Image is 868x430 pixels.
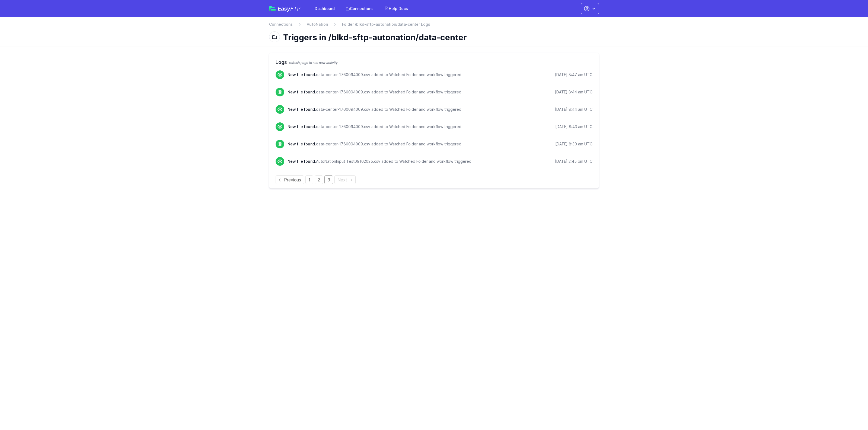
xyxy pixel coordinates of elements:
div: Pagination [276,177,592,183]
span: New file found. [288,90,316,94]
span: New file found. [288,124,316,129]
p: data-center-1760094009.csv added to Watched Folder and workflow triggered. [288,107,462,112]
span: Folder /blkd-sftp-autonation/data-center Logs [342,22,430,27]
a: Connections [269,22,293,27]
span: New file found. [288,72,316,77]
a: Previous page [276,175,304,184]
p: data-center-1760094009.csv added to Watched Folder and workflow triggered. [288,72,462,77]
em: Page 3 [324,175,333,184]
p: data-center-1760094009.csv added to Watched Folder and workflow triggered. [288,124,462,129]
h2: Logs [276,58,592,66]
span: New file found. [288,107,316,112]
a: EasyFTP [269,6,301,11]
img: easyftp_logo.png [269,6,276,11]
span: refresh page to see new activity [289,61,338,65]
div: [DATE] 8:44 am UTC [555,89,592,95]
a: Page 1 [305,175,313,184]
a: Connections [342,4,377,14]
a: Page 2 [315,175,323,184]
a: Dashboard [311,4,338,14]
nav: Breadcrumb [269,22,599,30]
span: Easy [278,6,301,11]
span: New file found. [288,142,316,146]
p: data-center-1760094009.csv added to Watched Folder and workflow triggered. [288,89,462,95]
span: FTP [290,5,301,12]
span: Next page [334,175,356,184]
div: [DATE] 8:30 am UTC [555,141,592,147]
p: AutoNationInput_Test09102025.csv added to Watched Folder and workflow triggered. [288,159,473,164]
h1: Triggers in /blkd-sftp-autonation/data-center [283,32,595,42]
div: [DATE] 2:45 pm UTC [555,159,592,164]
div: [DATE] 8:47 am UTC [555,72,592,77]
a: Help Docs [381,4,411,14]
div: [DATE] 8:43 am UTC [555,124,592,129]
div: [DATE] 8:44 am UTC [555,107,592,112]
p: data-center-1760094009.csv added to Watched Folder and workflow triggered. [288,141,462,147]
span: New file found. [288,159,316,164]
a: AutoNation [307,22,328,27]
